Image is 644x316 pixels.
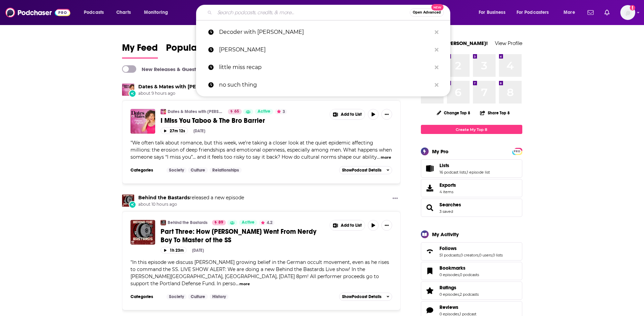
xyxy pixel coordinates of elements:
[138,195,244,201] h3: released a new episode
[517,8,549,17] span: For Podcasters
[512,7,559,18] button: open menu
[138,91,283,96] span: about 9 hours ago
[410,8,444,17] button: Open AdvancedNew
[130,259,389,287] span: In this episode we discuss [PERSON_NAME] growing belief in the German occult movement, even as he...
[259,220,275,225] button: 4.2
[130,294,161,299] h3: Categories
[479,253,492,257] a: 0 users
[439,189,456,194] span: 4 items
[439,209,453,214] a: 3 saved
[234,108,239,115] span: 65
[166,294,187,299] a: Society
[138,202,244,207] span: about 10 hours ago
[495,40,522,46] a: View Profile
[138,84,283,90] h3: released a new episode
[459,292,460,297] span: ,
[466,170,467,175] span: ,
[423,203,437,212] a: Searches
[377,154,380,160] span: ...
[5,6,70,19] img: Podchaser - Follow, Share and Rate Podcasts
[79,7,113,18] button: open menu
[212,220,226,225] a: 89
[439,245,503,251] a: Follows
[219,59,431,76] p: little miss recap
[630,5,635,10] svg: Add a profile image
[130,109,155,134] a: I Miss You Taboo & The Bro Barrier
[239,220,257,225] a: Active
[193,129,205,133] div: [DATE]
[219,76,431,94] p: no such thing
[130,167,161,173] h3: Categories
[330,220,365,230] button: Show More Button
[559,7,583,18] button: open menu
[242,219,255,226] span: Active
[602,7,612,18] a: Show notifications dropdown
[188,167,208,173] a: Culture
[228,109,242,114] a: 65
[239,281,250,287] button: more
[166,42,223,59] a: Popular Feed
[161,227,316,244] span: Part Three: How [PERSON_NAME] Went From Nerdy Boy To Master of the SS
[219,23,431,41] p: Decoder with Nilay Patel
[122,42,158,59] a: My Feed
[423,183,437,193] span: Exports
[129,201,136,208] div: New Episode
[513,149,521,154] span: PRO
[474,7,514,18] button: open menu
[439,182,456,188] span: Exports
[431,4,444,10] span: New
[513,149,521,154] a: PRO
[390,195,401,203] button: Show More Button
[161,116,325,125] a: I Miss You Taboo & The Bro Barrier
[413,11,441,14] span: Open Advanced
[421,125,522,134] a: Create My Top 8
[478,253,479,257] span: ,
[421,242,522,261] span: Follows
[192,248,204,253] div: [DATE]
[459,272,460,277] span: ,
[585,7,596,18] a: Show notifications dropdown
[423,306,437,315] a: Reviews
[439,272,459,277] a: 0 episodes
[460,272,479,277] a: 0 podcasts
[166,167,187,173] a: Society
[423,286,437,295] a: Ratings
[439,170,466,175] a: 16 podcast lists
[493,253,503,257] a: 0 lists
[439,265,479,271] a: Bookmarks
[130,140,392,160] span: We often talk about romance, but this week, we’re taking a closer look at the quiet epidemic affe...
[122,195,134,207] img: Behind the Bastards
[423,164,437,173] a: Lists
[421,179,522,197] a: Exports
[196,41,450,59] a: [PERSON_NAME]
[130,259,389,287] span: "
[439,304,476,310] a: Reviews
[439,245,457,251] span: Follows
[122,65,211,73] a: New Releases & Guests Only
[564,8,575,17] span: More
[479,8,505,17] span: For Business
[138,195,190,201] a: Behind the Bastards
[166,42,223,58] span: Popular Feed
[432,231,459,238] div: My Activity
[202,5,457,20] div: Search podcasts, credits, & more...
[339,166,392,174] button: ShowPodcast Details
[122,42,158,58] span: My Feed
[196,59,450,76] a: little miss recap
[161,220,166,225] a: Behind the Bastards
[423,266,437,276] a: Bookmarks
[341,112,362,117] span: Add to List
[460,292,479,297] a: 2 podcasts
[188,294,208,299] a: Culture
[330,109,365,119] button: Show More Button
[620,5,635,20] span: Logged in as heidiv
[421,40,488,46] a: Welcome [PERSON_NAME]!
[439,304,458,310] span: Reviews
[161,116,265,125] span: I Miss You Taboo & The Bro Barrier
[423,247,437,256] a: Follows
[161,109,166,114] img: Dates & Mates with Damona Hoffman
